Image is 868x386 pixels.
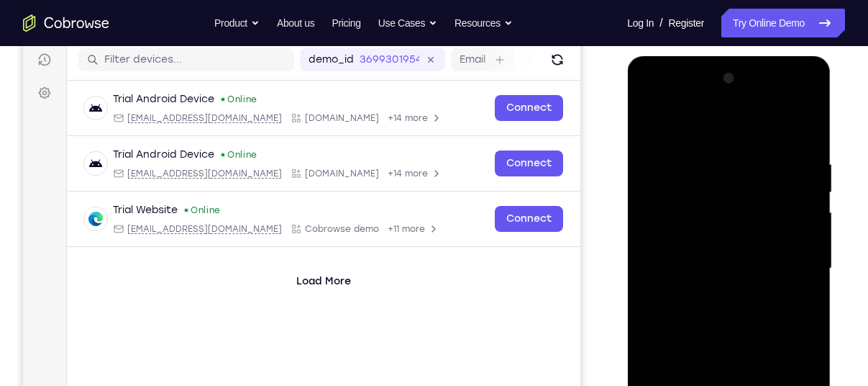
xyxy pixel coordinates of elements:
[365,163,405,174] span: +14 more
[378,9,437,37] button: Use Cases
[669,9,704,37] a: Register
[90,87,191,102] div: Trial Android Device
[721,9,845,37] a: Try Online Demo
[90,198,155,212] div: Trial Website
[104,107,259,119] span: android@example.com
[104,163,259,174] span: android@example.com
[81,48,262,62] input: Filter devices...
[332,9,360,37] a: Pricing
[472,201,540,227] a: Connect
[277,9,314,37] a: About us
[90,107,259,119] div: Email
[268,218,356,230] div: App
[285,48,331,62] label: demo_id
[282,163,356,174] span: Cobrowse.io
[160,199,198,211] div: Online
[472,90,540,116] a: Connect
[659,14,662,32] span: /
[282,107,356,119] span: Cobrowse.io
[104,218,259,230] span: web@example.com
[23,14,109,32] a: Go to the home page
[198,148,201,151] div: New devices found.
[282,218,356,230] span: Cobrowse demo
[268,163,356,174] div: App
[55,9,134,32] h1: Connect
[44,76,557,131] div: Open device details
[214,9,260,37] button: Product
[268,107,356,119] div: App
[454,9,513,37] button: Resources
[90,143,191,157] div: Trial Android Device
[162,204,165,207] div: New devices found.
[197,89,234,100] div: Online
[627,9,654,37] a: Log In
[44,131,557,187] div: Open device details
[437,48,462,62] label: Email
[90,218,259,230] div: Email
[365,107,405,119] span: +14 more
[523,43,546,66] button: Refresh
[265,265,337,288] button: Load More
[44,187,557,242] div: Open device details
[365,218,402,230] span: +11 more
[472,145,540,171] a: Connect
[198,93,201,96] div: New devices found.
[506,48,542,62] label: User ID
[90,163,259,174] div: Email
[197,144,234,156] div: Online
